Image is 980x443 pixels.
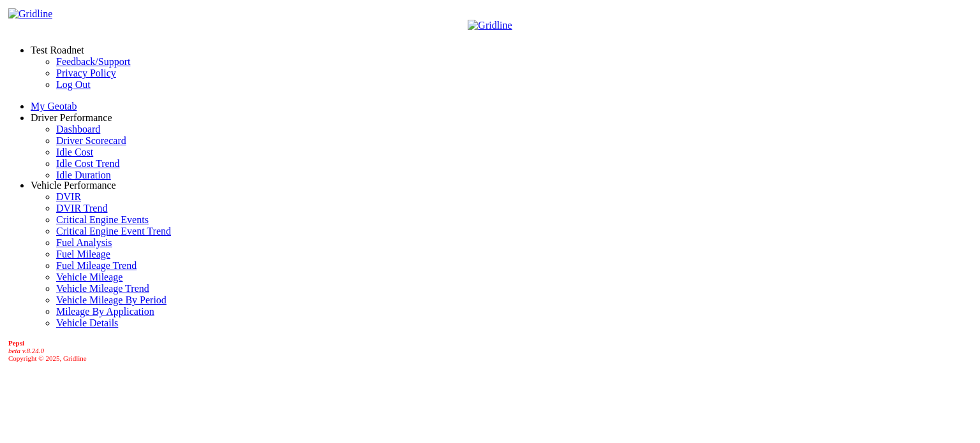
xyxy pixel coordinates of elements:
[56,317,118,328] a: Vehicle Details
[56,170,111,180] a: Idle Duration
[56,237,112,248] a: Fuel Analysis
[56,203,107,214] a: DVIR Trend
[56,249,110,259] a: Fuel Mileage
[56,272,122,282] a: Vehicle Mileage
[8,339,975,362] div: Copyright © 2025, Gridline
[56,294,167,305] a: Vehicle Mileage By Period
[31,45,84,55] a: Test Roadnet
[56,158,120,169] a: Idle Cost Trend
[31,112,112,123] a: Driver Performance
[56,214,149,225] a: Critical Engine Events
[56,56,130,67] a: Feedback/Support
[56,124,100,134] a: Dashboard
[56,191,81,202] a: DVIR
[468,20,512,31] img: Gridline
[31,101,77,112] a: My Geotab
[56,260,137,271] a: Fuel Mileage Trend
[56,147,93,157] a: Idle Cost
[8,347,44,354] i: beta v.8.24.0
[8,8,52,20] img: Gridline
[56,68,116,78] a: Privacy Policy
[8,339,24,347] b: Pepsi
[31,180,116,191] a: Vehicle Performance
[56,283,149,294] a: Vehicle Mileage Trend
[56,226,171,236] a: Critical Engine Event Trend
[56,79,91,90] a: Log Out
[56,135,126,146] a: Driver Scorecard
[56,306,154,317] a: Mileage By Application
